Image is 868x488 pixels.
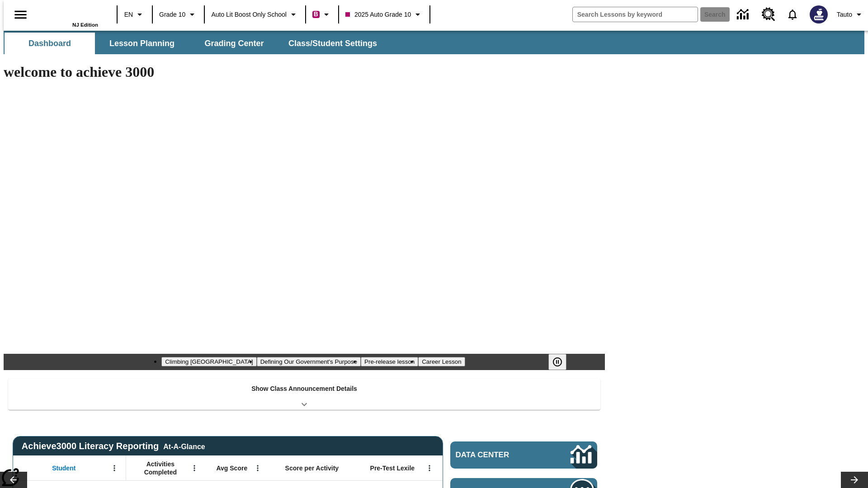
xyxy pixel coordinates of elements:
[4,33,385,54] div: SubNavbar
[841,472,868,488] button: Lesson carousel, Next
[781,3,804,26] a: Notifications
[309,6,335,23] button: Boost Class color is violet red. Change class color
[456,450,540,460] span: Data Center
[423,461,436,475] button: Open Menu
[156,6,201,23] button: Grade: Grade 10, Select a grade
[120,6,149,23] button: Language: EN, Select a language
[124,10,133,19] span: EN
[548,354,566,370] button: Pause
[345,10,411,19] span: 2025 Auto Grade 10
[251,384,357,394] p: Show Class Announcement Details
[97,33,187,54] button: Lesson Planning
[837,10,852,19] span: Tauto
[39,3,98,28] div: Home
[5,33,95,54] button: Dashboard
[108,461,121,475] button: Open Menu
[131,460,190,476] span: Activities Completed
[161,357,256,366] button: Slide 1 Climbing Mount Tai
[4,31,864,54] div: SubNavbar
[189,33,279,54] button: Grading Center
[251,461,264,475] button: Open Menu
[281,33,384,54] button: Class/Student Settings
[28,38,71,49] span: Dashboard
[285,464,339,472] span: Score per Activity
[257,357,361,366] button: Slide 2 Defining Our Government's Purpose
[72,22,98,28] span: NJ Edition
[159,10,185,19] span: Grade 10
[804,3,833,26] button: Select a new avatar
[188,461,201,475] button: Open Menu
[756,2,781,27] a: Resource Center, Will open in new tab
[39,4,98,22] a: Home
[8,379,600,410] div: Show Class Announcement Details
[22,441,205,451] span: Achieve3000 Literacy Reporting
[109,38,175,49] span: Lesson Planning
[361,357,418,366] button: Slide 3 Pre-release lesson
[731,2,756,27] a: Data Center
[208,6,302,23] button: School: Auto Lit Boost only School, Select your school
[833,6,868,23] button: Profile/Settings
[216,464,247,472] span: Avg Score
[810,5,828,23] img: Avatar
[163,441,205,451] div: At-A-Glance
[7,1,34,28] button: Open side menu
[4,64,605,80] h1: welcome to achieve 3000
[573,7,698,22] input: search field
[342,6,427,23] button: Class: 2025 Auto Grade 10, Select your class
[288,38,377,49] span: Class/Student Settings
[450,441,597,469] a: Data Center
[52,464,75,472] span: Student
[314,9,318,20] span: B
[548,354,576,370] div: Pause
[370,464,415,472] span: Pre-Test Lexile
[204,38,264,49] span: Grading Center
[211,10,287,19] span: Auto Lit Boost only School
[418,357,465,366] button: Slide 4 Career Lesson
